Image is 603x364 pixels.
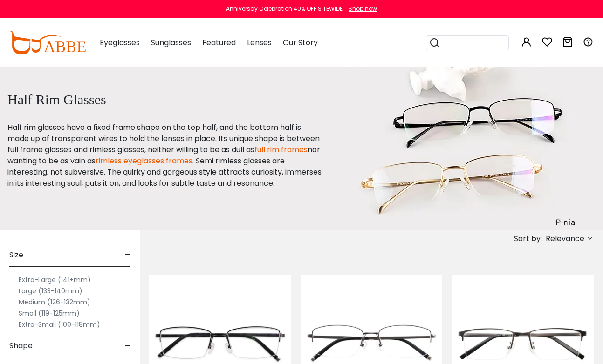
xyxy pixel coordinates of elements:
a: Shop now [344,5,377,13]
span: - [124,335,130,357]
img: half rim glasses [347,67,583,230]
label: Extra-Small (100-118mm) [19,319,100,330]
label: Extra-Large (141+mm) [19,274,91,285]
img: abbeglasses.com [9,31,86,54]
span: Lenses [247,37,272,48]
span: Eyeglasses [100,37,140,48]
label: Large (133-140mm) [19,285,82,297]
label: Medium (126-132mm) [19,297,90,308]
h1: Half Rim Glasses [7,91,323,108]
a: full rim frames [254,144,308,155]
span: Featured [202,37,236,48]
div: Anniversay Celebration 40% OFF SITEWIDE [226,5,343,13]
span: Size [9,244,23,266]
span: Our Story [283,37,318,48]
span: - [124,244,130,266]
a: rimless eyeglasses frames [96,155,192,166]
p: Half rim glasses have a fixed frame shape on the top half, and the bottom half is made up of tran... [7,122,323,189]
div: Shop now [349,5,377,13]
span: Relevance [546,230,584,247]
label: Small (119-125mm) [19,308,80,319]
span: Sort by: [514,233,542,244]
span: Sunglasses [151,37,191,48]
span: Shape [9,335,33,357]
